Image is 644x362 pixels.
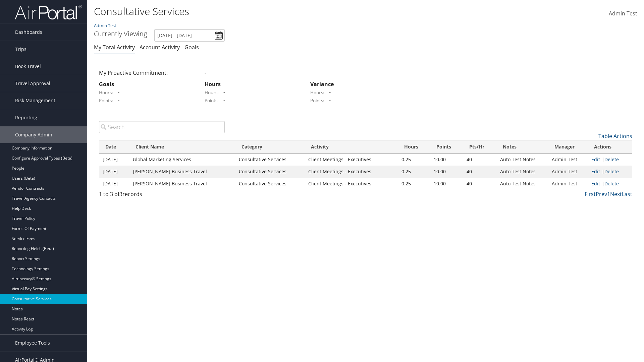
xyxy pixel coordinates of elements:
label: Hours: [205,89,219,96]
th: Manager: activate to sort column ascending [548,140,588,154]
td: 40 [463,166,496,178]
th: Points [430,140,463,154]
td: Global Marketing Services [129,154,235,166]
a: Admin Test [94,22,116,28]
td: [PERSON_NAME] Business Travel [129,166,235,178]
td: [DATE] [99,154,129,166]
div: 1 to 3 of records [99,190,225,201]
a: Prev [596,190,607,198]
span: - [205,69,206,76]
td: 0.25 [398,154,430,166]
td: Auto Test Notes [497,166,549,178]
a: Delete [604,168,619,175]
span: - [114,97,119,104]
span: Travel Approval [15,75,50,92]
label: Hours: [99,89,113,96]
input: [DATE] - [DATE] [154,29,225,42]
label: Points: [205,97,219,104]
a: Edit [591,156,600,163]
a: Last [622,190,632,198]
a: My Total Activity [94,44,135,51]
td: | [588,178,632,190]
td: Admin Test [548,166,588,178]
h3: Currently Viewing [94,29,147,38]
td: [DATE] [99,178,129,190]
a: Next [610,190,622,198]
span: Trips [15,41,26,58]
label: Points: [310,97,324,104]
th: Activity: activate to sort column ascending [305,140,398,154]
th: Notes [497,140,549,154]
span: - [114,88,119,96]
h1: Consultative Services [94,4,456,18]
td: [PERSON_NAME] Business Travel [129,178,235,190]
strong: Hours [205,80,221,88]
td: Consultative Services [235,166,305,178]
th: Actions [588,140,632,154]
th: Client Name [129,140,235,154]
label: Hours: [310,89,324,96]
span: Admin Test [609,10,637,17]
th: Category: activate to sort column ascending [235,140,305,154]
td: 0.25 [398,166,430,178]
td: Client Meetings - Executives [305,166,398,178]
span: Employee Tools [15,335,50,351]
a: Table Actions [598,132,632,140]
th: Pts/Hr [463,140,496,154]
a: 1 [607,190,610,198]
td: Admin Test [548,178,588,190]
td: 40 [463,154,496,166]
span: - [326,97,331,104]
td: Consultative Services [235,154,305,166]
td: 10.00 [430,178,463,190]
span: Dashboards [15,24,42,41]
span: - [220,97,225,104]
img: airportal-logo.png [15,4,82,20]
td: Auto Test Notes [497,154,549,166]
strong: Variance [310,80,334,88]
td: | [588,166,632,178]
a: Edit [591,180,600,187]
a: Account Activity [140,44,180,51]
label: Points: [99,97,113,104]
a: Admin Test [609,3,637,24]
a: Delete [604,156,619,163]
span: Book Travel [15,58,41,75]
span: Reporting [15,109,37,126]
th: Date: activate to sort column ascending [99,140,129,154]
a: First [585,190,596,198]
a: Goals [184,44,199,51]
th: Hours [398,140,430,154]
span: 3 [119,190,122,198]
td: 0.25 [398,178,430,190]
a: Delete [604,180,619,187]
div: My Proactive Commitment: [94,69,200,77]
td: | [588,154,632,166]
td: Admin Test [548,154,588,166]
td: [DATE] [99,166,129,178]
td: Client Meetings - Executives [305,178,398,190]
span: - [220,88,225,96]
td: Client Meetings - Executives [305,154,398,166]
td: 40 [463,178,496,190]
td: 10.00 [430,166,463,178]
span: Risk Management [15,92,55,109]
strong: Goals [99,80,114,88]
span: Company Admin [15,126,52,143]
input: Search [99,121,225,133]
a: Edit [591,168,600,175]
span: - [326,88,331,96]
td: Auto Test Notes [497,178,549,190]
td: Consultative Services [235,178,305,190]
td: 10.00 [430,154,463,166]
